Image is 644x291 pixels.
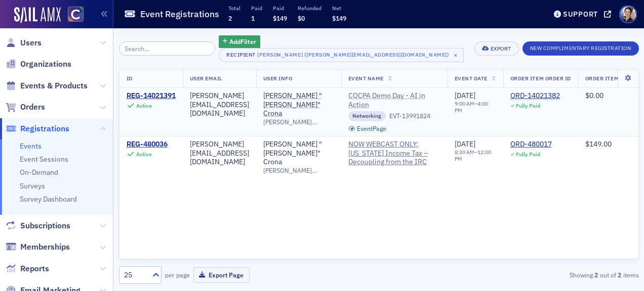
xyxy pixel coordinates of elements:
p: Net [332,5,346,12]
a: [PERSON_NAME] "[PERSON_NAME]" Crona [263,140,334,167]
time: 4:00 PM [455,100,488,114]
strong: 2 [593,270,600,279]
p: Paid [251,5,262,12]
span: Organizations [20,59,71,70]
a: Events & Products [6,80,88,91]
a: Reports [6,263,49,274]
a: Survey Dashboard [20,195,77,204]
p: Total [228,5,240,12]
img: SailAMX [68,7,84,22]
p: Paid [273,5,287,12]
span: Events & Products [20,80,88,91]
span: 1 [251,14,255,22]
span: Add Filter [229,37,256,46]
a: On-Demand [20,168,58,177]
button: New Complimentary Registration [522,41,639,56]
div: Fully Paid [516,103,540,109]
a: Users [6,37,42,48]
h1: Event Registrations [140,8,219,20]
a: COCPA Demo Day - AI in Action [348,91,440,109]
button: Export Page [193,267,250,283]
span: Reports [20,263,49,274]
a: REG-14021391 [127,91,176,101]
a: REG-480036 [127,140,168,149]
span: [PERSON_NAME][EMAIL_ADDRESS][DOMAIN_NAME] [263,167,334,174]
span: $149 [273,14,287,22]
img: SailAMX [14,7,61,23]
div: [PERSON_NAME] ([PERSON_NAME][EMAIL_ADDRESS][DOMAIN_NAME]) [257,50,449,60]
div: [PERSON_NAME][EMAIL_ADDRESS][DOMAIN_NAME] [190,91,249,118]
div: Fully Paid [516,151,540,158]
strong: 2 [616,270,623,279]
span: Registrations [20,123,69,134]
span: Order Item Order ID [510,75,571,82]
a: Subscriptions [6,220,70,231]
span: Event Name [348,75,384,82]
time: 9:00 AM [455,100,474,107]
span: Users [20,37,42,48]
span: User Info [263,75,293,82]
div: Active [136,151,152,158]
span: Event Date [455,75,488,82]
button: Recipient[PERSON_NAME] ([PERSON_NAME][EMAIL_ADDRESS][DOMAIN_NAME])× [219,48,464,62]
label: per page [165,270,190,279]
a: Event Sessions [20,155,68,164]
span: NOW WEBCAST ONLY: Colorado Income Tax – Decoupling from the IRC [348,140,440,167]
span: $0 [298,14,305,22]
a: ORD-480017 [510,140,552,149]
div: Recipient [226,52,256,58]
div: 25 [124,270,146,280]
div: Support [563,10,598,19]
div: [PERSON_NAME][EMAIL_ADDRESS][DOMAIN_NAME] [190,140,249,167]
a: NOW WEBCAST ONLY: [US_STATE] Income Tax – Decoupling from the IRC [348,140,440,167]
input: Search… [119,41,216,56]
a: New Complimentary Registration [522,43,639,52]
div: – [455,101,496,114]
a: EventPage [348,125,387,132]
a: Registrations [6,123,69,134]
span: Profile [619,6,637,23]
a: Organizations [6,59,71,70]
span: [DATE] [455,139,475,149]
span: ID [127,75,133,82]
span: Subscriptions [20,220,70,231]
a: Orders [6,102,45,113]
span: × [451,51,460,60]
div: – [455,149,496,162]
a: [PERSON_NAME] "[PERSON_NAME]" Crona [263,91,334,118]
div: Export [491,46,511,52]
div: Networking [348,111,386,121]
span: $0.00 [585,91,603,100]
a: Surveys [20,181,45,190]
button: Export [474,41,518,56]
span: $149 [332,14,346,22]
div: Active [136,103,152,109]
span: [PERSON_NAME][EMAIL_ADDRESS][DOMAIN_NAME] [263,118,334,126]
a: Memberships [6,241,70,253]
span: $149.00 [585,139,612,149]
time: 8:30 AM [455,149,474,156]
span: [DATE] [455,91,475,100]
div: Showing out of items [472,270,638,279]
button: AddFilter [219,35,260,48]
span: Memberships [20,241,70,253]
a: ORD-14021382 [510,91,560,101]
time: 12:00 PM [455,149,491,162]
a: View Homepage [61,7,84,24]
div: EVT-13991824 [389,112,430,120]
span: Orders [20,102,45,113]
span: User Email [190,75,222,82]
a: Events [20,141,42,151]
span: 2 [228,14,232,22]
p: Refunded [298,5,321,12]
